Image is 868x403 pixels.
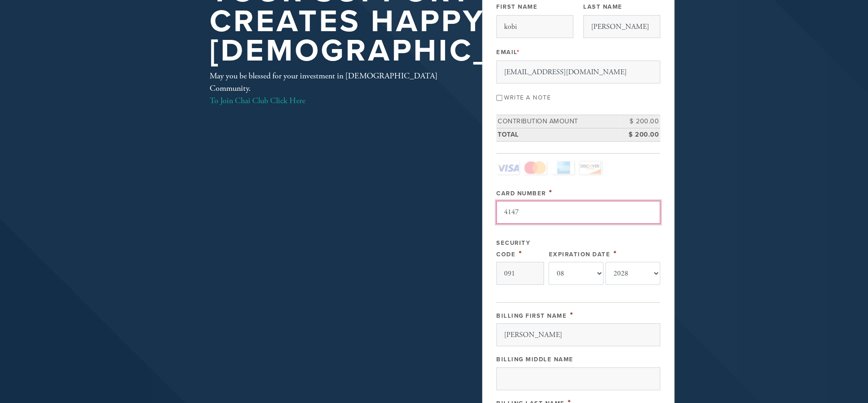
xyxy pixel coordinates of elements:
[519,248,522,259] span: This field is required.
[613,248,617,259] span: This field is required.
[619,115,660,128] td: $ 200.00
[496,3,537,11] label: First Name
[496,160,519,174] a: Visa
[524,160,547,174] a: MasterCard
[210,70,452,107] div: May you be blessed for your investment in [DEMOGRAPHIC_DATA] Community.
[548,251,610,258] label: Expiration Date
[504,94,551,101] label: Write a note
[496,190,546,197] label: Card Number
[496,312,567,320] label: Billing First Name
[496,239,530,258] label: Security Code
[496,48,520,56] label: Email
[496,128,619,141] td: Total
[570,310,574,320] span: This field is required.
[583,3,623,11] label: Last Name
[210,95,305,106] a: To Join Chai Club Click Here
[605,262,660,285] select: Expiration Date year
[496,115,619,128] td: Contribution Amount
[619,128,660,141] td: $ 200.00
[579,160,602,174] a: Discover
[549,188,553,198] span: This field is required.
[496,356,574,363] label: Billing Middle Name
[548,262,603,285] select: Expiration Date month
[517,49,520,56] span: This field is required.
[551,160,574,174] a: Amex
